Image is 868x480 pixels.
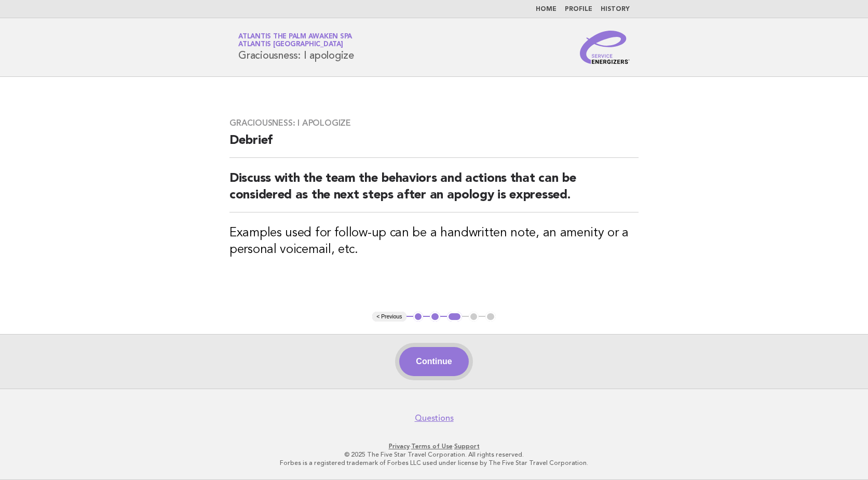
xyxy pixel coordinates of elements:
h1: Graciousness: I apologize [238,34,354,61]
img: Service Energizers [580,31,630,64]
button: 1 [413,312,424,322]
p: © 2025 The Five Star Travel Corporation. All rights reserved. [116,450,752,459]
h2: Discuss with the team the behaviors and actions that can be considered as the next steps after an... [229,170,639,212]
a: Profile [565,6,592,12]
p: Forbes is a registered trademark of Forbes LLC used under license by The Five Star Travel Corpora... [116,459,752,467]
p: · · [116,442,752,450]
button: 2 [430,312,440,322]
h2: Debrief [229,132,639,158]
button: < Previous [372,312,406,322]
span: Atlantis [GEOGRAPHIC_DATA] [238,42,343,48]
a: Privacy [389,443,410,450]
a: Home [536,6,557,12]
a: History [601,6,630,12]
a: Terms of Use [411,443,453,450]
button: Continue [399,347,468,376]
a: Atlantis The Palm Awaken SpaAtlantis [GEOGRAPHIC_DATA] [238,33,352,48]
a: Support [454,443,480,450]
a: Questions [415,413,454,423]
h3: Graciousness: I apologize [229,118,639,128]
h3: Examples used for follow-up can be a handwritten note, an amenity or a personal voicemail, etc. [229,225,639,258]
button: 3 [447,312,462,322]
